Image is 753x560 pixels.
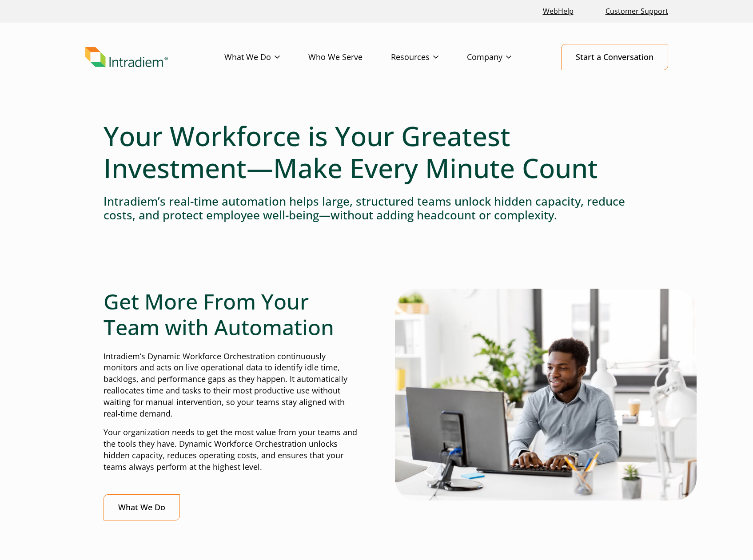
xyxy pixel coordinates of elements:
h4: Intradiem’s real-time automation helps large, structured teams unlock hidden capacity, reduce cos... [104,195,650,222]
a: Link to homepage of Intradiem [85,47,224,68]
a: Link opens in a new window [539,2,577,21]
h1: Your Workforce is Your Greatest Investment—Make Every Minute Count [104,120,650,184]
a: Start a Conversation [561,44,668,70]
a: Who We Serve [308,44,391,70]
p: Your organization needs to get the most value from your teams and the tools they have. Dynamic Wo... [104,427,359,473]
a: What We Do [224,44,308,70]
a: Resources [391,44,467,70]
a: What We Do [104,494,180,520]
img: Intradiem [85,47,168,68]
p: Intradiem’s Dynamic Workforce Orchestration continuously monitors and acts on live operational da... [104,351,359,420]
h2: Get More From Your Team with Automation [104,289,359,340]
a: Customer Support [602,2,672,21]
img: Man typing on computer with real-time automation [395,289,697,500]
a: Company [467,44,540,70]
